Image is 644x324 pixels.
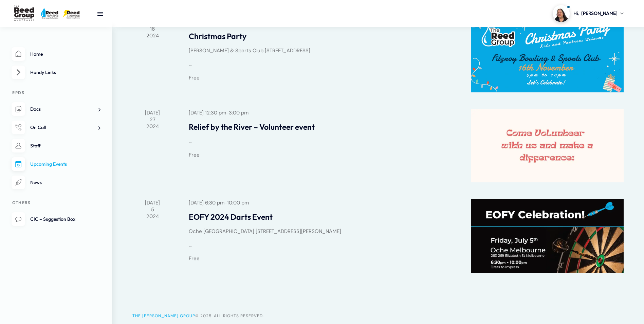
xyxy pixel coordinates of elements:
span: Free [189,255,200,262]
span: 2024 [132,32,172,40]
span: 27 [132,115,172,124]
span: [STREET_ADDRESS][PERSON_NAME] [256,228,341,235]
span: 3:00 pm [229,109,249,116]
span: Hi, [573,10,579,17]
span: [DATE] 12:30 pm [189,109,226,116]
span: [DATE] 6:30 pm [189,199,224,206]
time: - [189,199,249,206]
img: volunteer event [471,109,624,183]
span: [DATE] [132,199,172,207]
span: 2024 [132,212,172,220]
img: christmas 2024 [471,18,624,92]
img: Profile picture of Carmen Montalto [553,5,570,22]
a: Christmas Party [189,32,455,41]
span: 2024 [132,122,172,130]
span: [PERSON_NAME] [581,10,618,17]
span: [PERSON_NAME] & Sports Club [189,47,263,54]
a: The [PERSON_NAME] Group [132,313,195,319]
img: darst [471,199,624,273]
a: Relief by the River – Volunteer event [189,122,455,132]
span: Free [189,74,200,81]
span: 5 [132,205,172,214]
span: 10:00 pm [227,199,249,206]
span: Free [189,151,200,158]
p: … [189,137,455,145]
time: - [189,109,249,116]
p: … [189,60,455,68]
span: [STREET_ADDRESS] [265,47,310,54]
p: … [189,241,455,249]
span: [DATE] [132,109,172,117]
a: Profile picture of Carmen MontaltoHi,[PERSON_NAME] [553,5,624,22]
a: EOFY 2024 Darts Event [189,212,455,222]
span: Oche [GEOGRAPHIC_DATA] [189,228,254,235]
div: © 2025. All Rights Reserved. [132,312,624,320]
span: 16 [132,25,172,33]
